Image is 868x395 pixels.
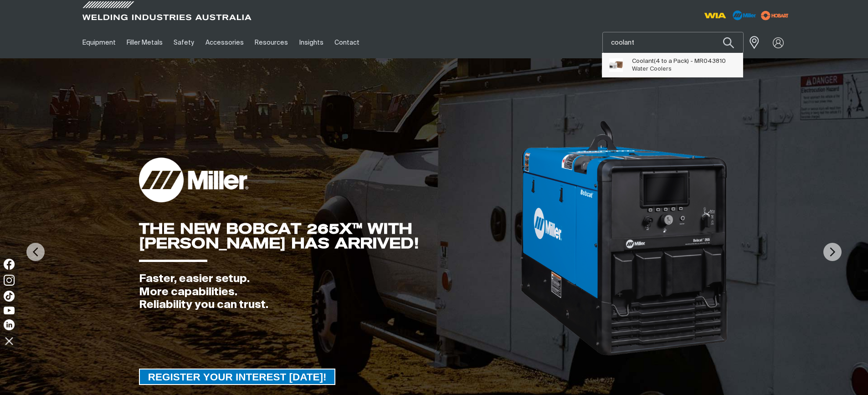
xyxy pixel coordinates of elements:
img: hide socials [1,333,17,349]
div: THE NEW BOBCAT 265X™ WITH [PERSON_NAME] HAS ARRIVED! [139,221,519,251]
div: Faster, easier setup. More capabilities. Reliability you can trust. [139,272,519,312]
nav: Main [77,27,613,58]
a: Insights [293,27,329,58]
img: PrevArrow [26,243,45,261]
img: YouTube [4,307,15,314]
img: TikTok [4,291,15,302]
img: Instagram [4,275,15,286]
input: Product name or item number... [603,32,743,53]
a: Equipment [77,27,121,58]
span: (4 to a Pack) - MR043810 [632,57,726,65]
img: miller [758,9,791,22]
span: Coolant [632,58,654,64]
a: REGISTER YOUR INTEREST TODAY! [139,369,336,385]
span: Water Coolers [632,66,672,72]
span: REGISTER YOUR INTEREST [DATE]! [140,369,335,385]
ul: Suggestions [602,53,743,77]
a: Safety [168,27,200,58]
button: Search products [713,32,744,53]
a: Resources [249,27,293,58]
a: Filler Metals [121,27,168,58]
img: Facebook [4,259,15,270]
img: LinkedIn [4,319,15,330]
a: Contact [329,27,365,58]
a: Accessories [200,27,249,58]
img: NextArrow [823,243,842,261]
